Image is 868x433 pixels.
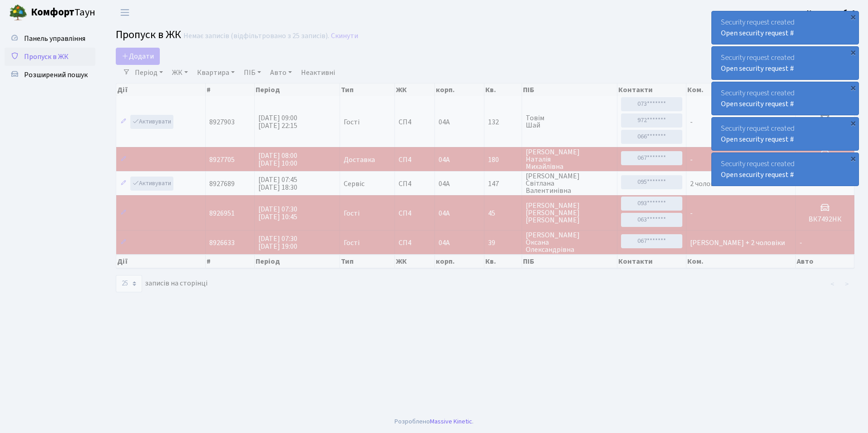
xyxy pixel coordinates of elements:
a: Пропуск в ЖК [5,48,95,66]
span: Гості [344,210,360,217]
span: 04А [439,208,450,218]
div: Security request created [712,153,858,186]
span: СП4 [399,118,431,126]
span: 45 [488,210,518,217]
div: × [848,83,858,92]
span: 180 [488,156,518,163]
th: Дії [116,255,206,268]
th: Період [255,255,340,268]
span: - [690,117,693,127]
th: ЖК [395,84,435,96]
a: Авто [266,65,296,80]
div: Security request created [712,118,858,150]
span: - [799,238,802,248]
span: 8927903 [209,117,235,127]
span: СП4 [399,156,431,163]
span: СП4 [399,239,431,246]
button: Переключити навігацію [113,5,136,20]
div: Security request created [712,82,858,115]
span: 147 [488,180,518,187]
span: [PERSON_NAME] [PERSON_NAME] [PERSON_NAME] [526,202,613,224]
span: Додати [122,51,154,61]
th: ПІБ [522,255,617,268]
a: Розширений пошук [5,66,95,84]
span: Доставка [344,156,375,163]
span: [DATE] 07:30 [DATE] 19:00 [258,234,297,251]
th: Період [255,84,340,96]
div: Security request created [712,47,858,79]
span: - [690,208,693,218]
th: Контакти [617,255,686,268]
span: Гості [344,239,360,246]
th: корп. [435,84,484,96]
span: Гості [344,118,360,126]
div: Security request created [712,11,858,44]
a: Open security request # [721,134,794,144]
span: 04А [439,179,450,189]
div: × [848,48,858,57]
a: Активувати [130,177,173,191]
div: × [848,12,858,21]
span: [DATE] 09:00 [DATE] 22:15 [258,113,297,131]
th: Тип [340,255,395,268]
th: Дії [116,84,206,96]
span: [PERSON_NAME] Оксана Олександрівна [526,231,613,253]
span: Розширений пошук [24,70,88,80]
span: 8926951 [209,208,235,218]
a: Активувати [130,115,173,129]
a: ПІБ [240,65,265,80]
select: записів на сторінці [116,275,142,292]
span: [DATE] 07:30 [DATE] 10:45 [258,204,297,222]
label: записів на сторінці [116,275,207,292]
span: 8927689 [209,179,235,189]
span: Панель управління [24,34,85,44]
div: × [848,118,858,128]
a: Open security request # [721,170,794,180]
a: Open security request # [721,99,794,109]
span: СП4 [399,210,431,217]
th: # [206,84,254,96]
a: Open security request # [721,64,794,74]
b: Комфорт [31,5,74,20]
a: Скинути [331,32,358,40]
a: Період [131,65,167,80]
span: Сервіс [344,180,365,187]
span: Пропуск в ЖК [24,52,69,62]
th: Тип [340,84,395,96]
th: # [206,255,254,268]
div: × [848,154,858,163]
th: Кв. [484,255,522,268]
a: Квартира [193,65,238,80]
th: ПІБ [522,84,617,96]
span: 8927705 [209,155,235,165]
a: Open security request # [721,28,794,38]
th: ЖК [395,255,435,268]
th: корп. [435,255,484,268]
span: Таун [31,5,95,20]
a: Консьєрж б. 4. [807,7,857,18]
span: - [690,155,693,165]
span: Товім Шай [526,114,613,129]
th: Контакти [617,84,686,96]
th: Ком. [686,255,796,268]
span: СП4 [399,180,431,187]
a: Massive Kinetic [430,417,472,426]
img: logo.png [9,4,27,22]
div: Розроблено . [395,417,473,427]
span: [PERSON_NAME] + 2 чоловіки [690,238,785,248]
span: [PERSON_NAME] Світлана Валентинівна [526,172,613,194]
a: Панель управління [5,30,95,48]
th: Ком. [686,84,796,96]
span: [DATE] 07:45 [DATE] 18:30 [258,175,297,192]
span: 39 [488,239,518,246]
span: 8926633 [209,238,235,248]
span: 2 чоловіки [690,179,724,189]
span: 132 [488,118,518,126]
th: Кв. [484,84,522,96]
span: 04А [439,238,450,248]
span: [DATE] 08:00 [DATE] 10:00 [258,151,297,168]
div: Немає записів (відфільтровано з 25 записів). [183,32,329,40]
a: Неактивні [297,65,339,80]
a: ЖК [168,65,192,80]
h5: ВК7492НК [799,215,850,224]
